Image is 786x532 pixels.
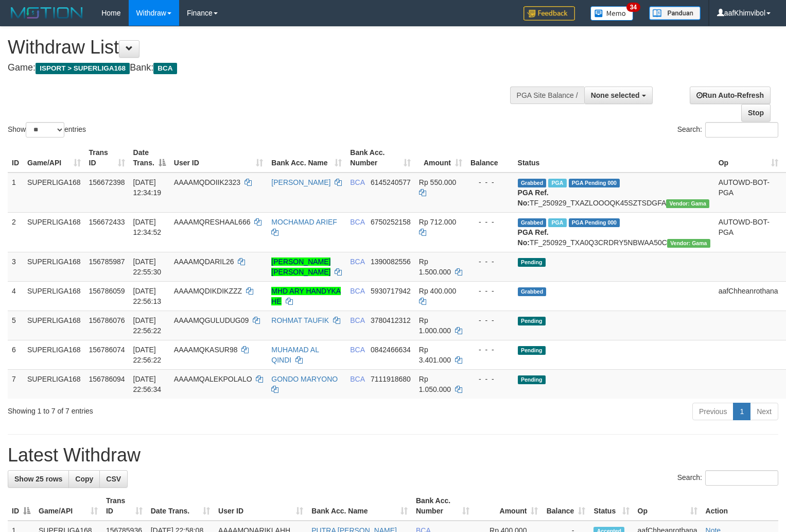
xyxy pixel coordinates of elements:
[470,286,510,296] div: - - -
[174,346,238,354] span: AAAAMQKASUR98
[153,63,177,74] span: BCA
[271,178,330,186] a: [PERSON_NAME]
[133,287,162,305] span: [DATE] 22:56:13
[8,173,23,213] td: 1
[85,143,129,173] th: Trans ID: activate to sort column ascending
[174,287,242,295] span: AAAAMQDIKDIKZZZ
[667,239,710,248] span: Vendor URL: https://trx31.1velocity.biz
[89,316,125,324] span: 156786076
[714,281,782,311] td: aafChheanrothana
[133,375,162,393] span: [DATE] 22:56:34
[89,258,125,266] span: 156785987
[371,375,411,383] span: Copy 7111918680 to clipboard
[705,122,778,138] input: Search:
[733,403,750,420] a: 1
[518,287,547,296] span: Grabbed
[510,87,584,104] div: PGA Site Balance /
[23,173,85,213] td: SUPERLIGA168
[8,212,23,252] td: 2
[419,287,456,295] span: Rp 400.000
[470,256,510,267] div: - - -
[371,287,411,295] span: Copy 5930717942 to clipboard
[666,199,709,208] span: Vendor URL: https://trx31.1velocity.biz
[75,475,93,483] span: Copy
[518,228,549,247] b: PGA Ref. No:
[174,375,252,383] span: AAAAMQALEKPOLALO
[634,491,702,521] th: Op: activate to sort column ascending
[470,177,510,187] div: - - -
[542,491,589,521] th: Balance: activate to sort column ascending
[514,212,714,252] td: TF_250929_TXA0Q3CRDRY5NBWAA50C
[415,143,466,173] th: Amount: activate to sort column ascending
[8,311,23,340] td: 5
[419,178,456,186] span: Rp 550.000
[419,218,456,226] span: Rp 712.000
[569,179,620,187] span: PGA Pending
[350,316,364,324] span: BCA
[750,403,778,420] a: Next
[584,87,653,104] button: None selected
[8,37,514,58] h1: Withdraw List
[518,179,547,187] span: Grabbed
[466,143,514,173] th: Balance
[548,218,566,227] span: Marked by aafsoycanthlai
[89,218,125,226] span: 156672433
[8,63,514,73] h4: Game: Bank:
[371,346,411,354] span: Copy 0842466634 to clipboard
[419,258,451,276] span: Rp 1.500.000
[68,470,100,488] a: Copy
[677,470,778,486] label: Search:
[470,217,510,227] div: - - -
[267,143,346,173] th: Bank Acc. Name: activate to sort column ascending
[474,491,542,521] th: Amount: activate to sort column ascending
[8,470,69,488] a: Show 25 rows
[8,369,23,399] td: 7
[350,218,364,226] span: BCA
[371,258,411,266] span: Copy 1390082556 to clipboard
[106,475,121,483] span: CSV
[271,316,329,324] a: ROHMAT TAUFIK
[307,491,412,521] th: Bank Acc. Name: activate to sort column ascending
[170,143,268,173] th: User ID: activate to sort column ascending
[690,87,771,104] a: Run Auto-Refresh
[626,3,640,12] span: 34
[133,258,162,276] span: [DATE] 22:55:30
[133,346,162,364] span: [DATE] 22:56:22
[350,287,364,295] span: BCA
[8,281,23,311] td: 4
[692,403,733,420] a: Previous
[89,287,125,295] span: 156786059
[34,491,102,521] th: Game/API: activate to sort column ascending
[8,252,23,281] td: 3
[518,346,546,355] span: Pending
[89,178,125,186] span: 156672398
[271,346,319,364] a: MUHAMAD AL QINDI
[147,491,214,521] th: Date Trans.: activate to sort column ascending
[350,375,364,383] span: BCA
[14,475,62,483] span: Show 25 rows
[470,374,510,384] div: - - -
[23,212,85,252] td: SUPERLIGA168
[23,281,85,311] td: SUPERLIGA168
[714,143,782,173] th: Op: activate to sort column ascending
[741,104,771,122] a: Stop
[346,143,415,173] th: Bank Acc. Number: activate to sort column ascending
[591,91,640,99] span: None selected
[412,491,474,521] th: Bank Acc. Number: activate to sort column ascending
[36,63,130,74] span: ISPORT > SUPERLIGA168
[271,258,330,276] a: [PERSON_NAME] [PERSON_NAME]
[8,143,23,173] th: ID
[569,218,620,227] span: PGA Pending
[133,316,162,335] span: [DATE] 22:56:22
[649,6,701,20] img: panduan.png
[548,179,566,187] span: Marked by aafsoycanthlai
[714,173,782,213] td: AUTOWD-BOT-PGA
[371,316,411,324] span: Copy 3780412312 to clipboard
[371,178,411,186] span: Copy 6145240577 to clipboard
[523,6,575,21] img: Feedback.jpg
[23,252,85,281] td: SUPERLIGA168
[714,212,782,252] td: AUTOWD-BOT-PGA
[470,345,510,355] div: - - -
[174,218,251,226] span: AAAAMQRESHAAL666
[133,178,162,197] span: [DATE] 12:34:19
